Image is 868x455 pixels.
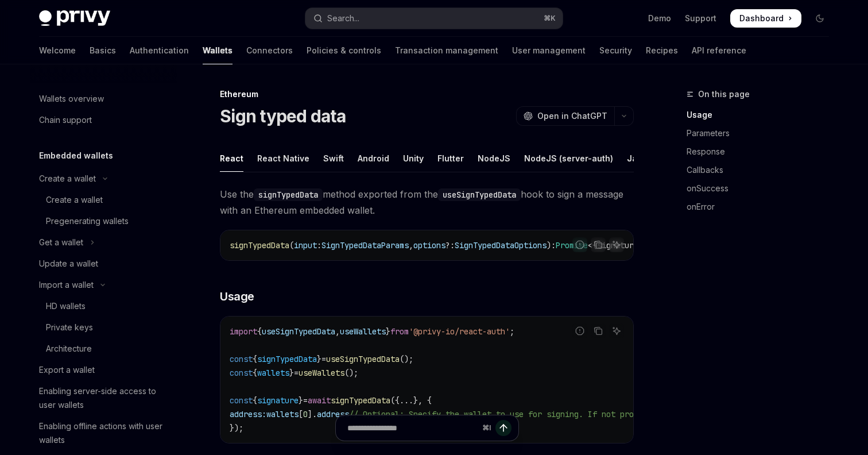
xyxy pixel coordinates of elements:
span: useSignTypedData [262,326,335,337]
a: Chain support [30,110,177,130]
a: Update a wallet [30,253,177,274]
div: Chain support [39,113,92,127]
span: ): [547,240,556,250]
a: Enabling server-side access to user wallets [30,381,177,415]
span: } [289,368,294,378]
div: Create a wallet [39,172,96,186]
span: useWallets [340,326,386,337]
a: Callbacks [687,161,838,179]
div: NodeJS [478,145,510,172]
h5: Embedded wallets [39,149,113,163]
a: Recipes [646,37,678,64]
div: Swift [323,145,344,172]
div: Enabling offline actions with user wallets [39,419,170,447]
span: useSignTypedData [326,354,400,364]
a: HD wallets [30,296,177,317]
span: (); [400,354,413,364]
button: Report incorrect code [572,237,587,252]
a: Basics [90,37,116,64]
a: Usage [687,106,838,124]
span: { [257,326,262,337]
code: useSignTypedData [438,188,521,201]
span: ]. [308,409,317,419]
div: Pregenerating wallets [46,214,129,228]
div: Update a wallet [39,257,98,271]
a: Response [687,142,838,161]
code: signTypedData [254,188,323,201]
div: Get a wallet [39,236,83,249]
span: const [230,354,253,364]
a: Authentication [130,37,189,64]
a: Connectors [246,37,293,64]
span: from [390,326,409,337]
span: = [303,395,308,406]
a: User management [512,37,586,64]
a: Transaction management [395,37,498,64]
a: Enabling offline actions with user wallets [30,416,177,450]
span: [ [299,409,303,419]
span: address [317,409,349,419]
span: < [588,240,592,250]
button: Ask AI [609,237,624,252]
span: } [317,354,321,364]
span: ⌘ K [544,14,556,23]
div: Wallets overview [39,92,104,106]
span: Promise [556,240,588,250]
div: NodeJS (server-auth) [524,145,613,172]
div: React [220,145,243,172]
a: Welcome [39,37,76,64]
button: Toggle dark mode [811,9,829,28]
div: Enabling server-side access to user wallets [39,384,170,412]
span: = [294,368,299,378]
span: ({ [390,395,400,406]
span: signTypedData [331,395,390,406]
span: signTypedData [230,240,289,250]
span: ... [400,395,413,406]
span: }, { [413,395,432,406]
a: Demo [648,13,671,24]
span: const [230,368,253,378]
div: Flutter [437,145,464,172]
span: wallets [257,368,289,378]
a: onError [687,198,838,216]
div: Unity [403,145,424,172]
a: Create a wallet [30,190,177,210]
div: HD wallets [46,299,86,313]
span: = [321,354,326,364]
button: Copy the contents from the code block [591,323,606,338]
span: await [308,395,331,406]
span: options [413,240,445,250]
div: Create a wallet [46,193,103,207]
span: } [299,395,303,406]
div: React Native [257,145,309,172]
button: Ask AI [609,323,624,338]
a: Private keys [30,317,177,338]
button: Toggle Get a wallet section [30,232,177,253]
input: Ask a question... [347,415,478,441]
span: ; [510,326,514,337]
a: API reference [692,37,746,64]
button: Toggle Create a wallet section [30,168,177,189]
button: Open search [305,8,563,29]
span: 0 [303,409,308,419]
div: Search... [327,11,359,25]
a: Dashboard [730,9,801,28]
span: SignTypedDataParams [321,240,409,250]
a: Architecture [30,338,177,359]
span: Usage [220,288,254,304]
a: Wallets overview [30,88,177,109]
span: signTypedData [257,354,317,364]
span: On this page [698,87,750,101]
span: Use the method exported from the hook to sign a message with an Ethereum embedded wallet. [220,186,634,218]
img: dark logo [39,10,110,26]
span: , [409,240,413,250]
button: Copy the contents from the code block [591,237,606,252]
span: '@privy-io/react-auth' [409,326,510,337]
span: Open in ChatGPT [537,110,607,122]
span: signature [257,395,299,406]
span: : [317,240,321,250]
div: Android [358,145,389,172]
div: Ethereum [220,88,634,100]
a: Security [599,37,632,64]
span: , [335,326,340,337]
